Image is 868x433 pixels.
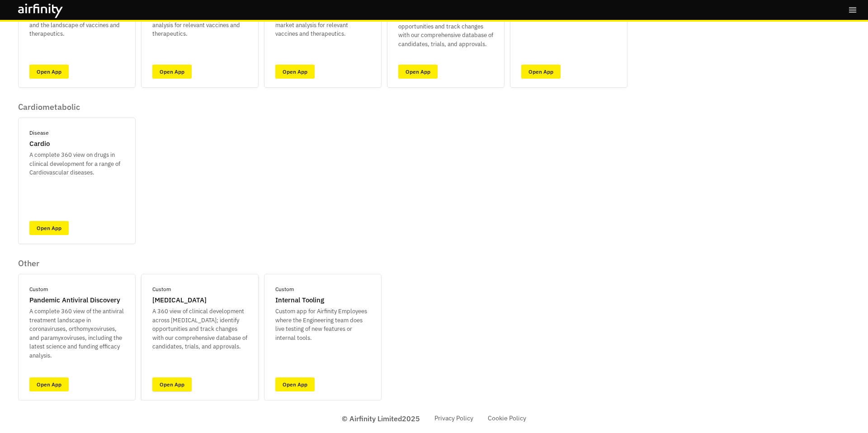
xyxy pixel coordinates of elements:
a: Open App [275,65,315,79]
p: Custom app for Airfinity Employees where the Engineering team does live testing of new features o... [275,307,370,342]
a: Open App [521,65,561,79]
p: A complete 360 view on drugs in clinical development for a range of Cardiovascular diseases. [29,151,124,177]
a: Open App [152,377,192,391]
p: [MEDICAL_DATA] [152,295,207,306]
p: A complete 360 view of the antiviral treatment landscape in coronaviruses, orthomyxoviruses, and ... [29,307,124,360]
p: A 360 view of clinical development across [MEDICAL_DATA]; identify opportunities and track change... [152,307,247,351]
p: Cardiometabolic [18,102,136,112]
p: A 360 view of clinical development across all [MEDICAL_DATA]; identify opportunities and track ch... [398,5,493,49]
a: Cookie Policy [488,414,526,423]
p: Disease [29,129,49,137]
a: Open App [29,377,69,391]
a: Open App [152,65,192,79]
p: Internal Tooling [275,295,324,306]
p: Custom [29,285,48,293]
p: Pandemic Antiviral Discovery [29,295,120,306]
a: Open App [29,65,69,79]
p: Custom [275,285,294,293]
p: Cardio [29,139,50,149]
a: Open App [398,65,438,79]
a: Open App [29,221,69,235]
p: Custom [152,285,171,293]
p: Other [18,259,382,268]
a: Open App [275,377,315,391]
a: Privacy Policy [434,414,473,423]
p: © Airfinity Limited 2025 [342,413,420,424]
